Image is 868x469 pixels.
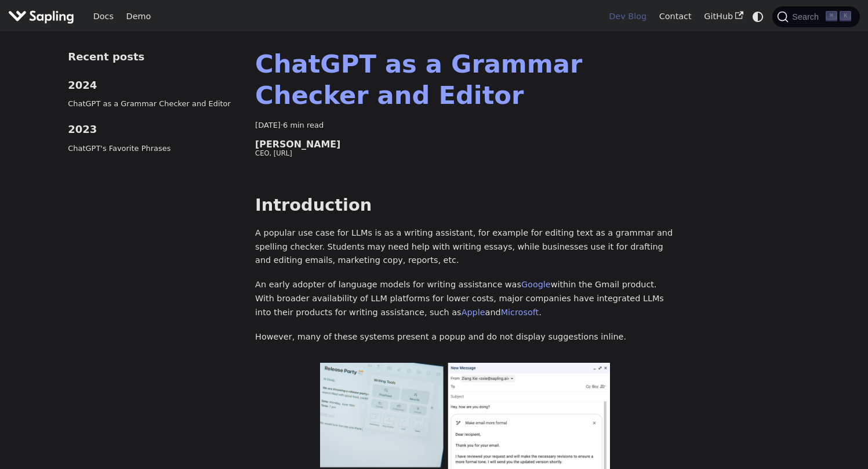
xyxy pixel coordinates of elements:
a: Dev Blog [602,8,652,26]
time: [DATE] [255,121,281,129]
small: CEO, Sapling.ai [255,149,292,157]
a: Demo [120,8,157,26]
a: GitHub [698,8,749,26]
p: An early adopter of language models for writing assistance was within the Gmail product. With bro... [255,278,675,319]
h3: 2024 [68,79,238,92]
span: [PERSON_NAME] [255,140,340,149]
h2: Introduction [255,195,675,216]
a: ChatGPT as a Grammar Checker and Editor [68,98,238,110]
button: Search (Command+K) [772,6,859,27]
img: Sapling.ai [8,8,74,25]
button: Switch between dark and light mode (currently system mode) [750,8,767,25]
a: Microsoft [501,308,539,317]
kbd: K [840,11,851,21]
a: Docs [87,8,120,26]
a: Contact [653,8,698,26]
div: · 6 min read [255,119,675,131]
a: Sapling.ai [8,8,78,25]
h3: 2023 [68,123,238,136]
a: ChatGPT as a Grammar Checker and Editor [255,49,582,110]
nav: Blog recent posts navigation [68,48,238,163]
p: A popular use case for LLMs is as a writing assistant, for example for editing text as a grammar ... [255,226,675,268]
p: However, many of these systems present a popup and do not display suggestions inline. [255,330,675,344]
kbd: ⌘ [826,11,837,21]
div: Recent posts [68,48,238,66]
a: Apple [462,308,485,317]
a: Google [521,280,551,289]
a: ChatGPT's Favorite Phrases [68,142,238,154]
span: Search [789,12,826,21]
